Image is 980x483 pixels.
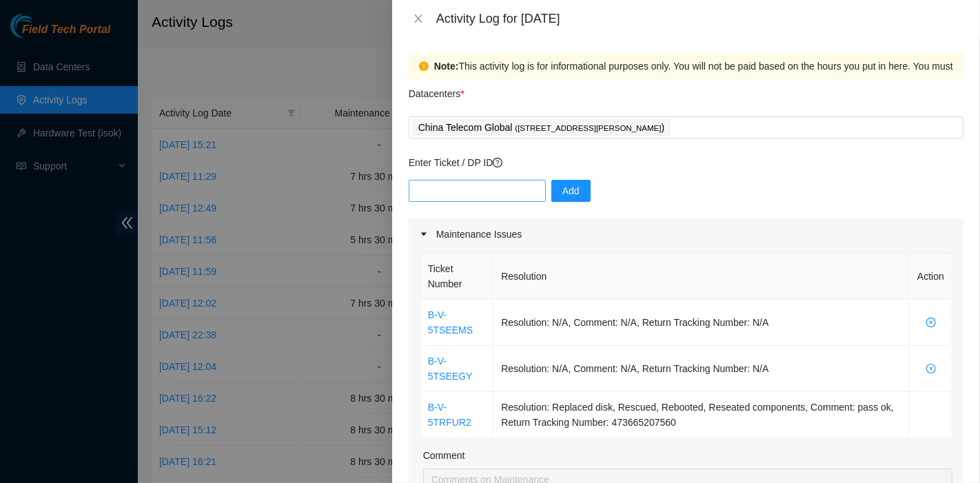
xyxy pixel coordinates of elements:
[436,11,963,26] div: Activity Log for [DATE]
[409,79,465,101] p: Datacenters
[493,346,910,392] td: Resolution: N/A, Comment: N/A, Return Tracking Number: N/A
[420,254,493,300] th: Ticket Number
[423,448,465,463] label: Comment
[515,124,661,132] span: ( [STREET_ADDRESS][PERSON_NAME]
[428,356,473,382] a: B-V-5TSEEGY
[409,155,963,170] p: Enter Ticket / DP ID
[409,12,428,25] button: Close
[493,392,910,438] td: Resolution: Replaced disk, Rescued, Rebooted, Reseated components, Comment: pass ok, Return Track...
[428,402,471,428] a: B-V-5TRFUR2
[917,318,944,327] span: close-circle
[420,230,428,238] span: caret-right
[418,120,664,136] p: China Telecom Global )
[551,180,591,202] button: Add
[493,158,502,167] span: question-circle
[917,364,944,373] span: close-circle
[910,254,952,300] th: Action
[419,61,429,71] span: exclamation-circle
[493,300,910,346] td: Resolution: N/A, Comment: N/A, Return Tracking Number: N/A
[428,309,473,336] a: B-V-5TSEEMS
[493,254,910,300] th: Resolution
[434,59,459,74] strong: Note:
[413,13,424,24] span: close
[409,218,963,250] div: Maintenance Issues
[562,183,580,198] span: Add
